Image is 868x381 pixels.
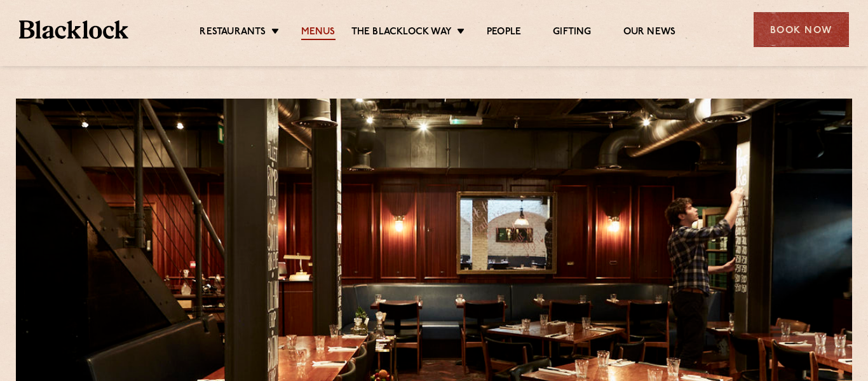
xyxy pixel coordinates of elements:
[301,26,336,40] a: Menus
[351,26,452,40] a: The Blacklock Way
[487,26,521,40] a: People
[623,26,676,40] a: Our News
[200,26,266,40] a: Restaurants
[553,26,591,40] a: Gifting
[754,12,849,47] div: Book Now
[19,20,128,39] img: BL_Textured_Logo-footer-cropped.svg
